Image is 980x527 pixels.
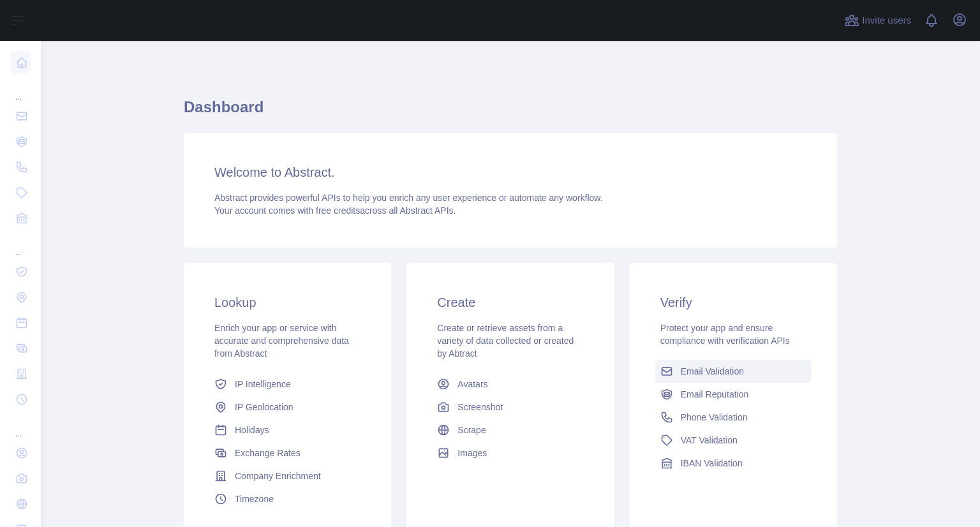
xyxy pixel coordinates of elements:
span: Images [457,447,487,459]
a: Images [432,442,588,464]
span: Enrich your app or service with accurate and comprehensive data from Abstract [214,323,349,359]
a: Exchange Rates [209,442,366,464]
h3: Create [437,293,583,311]
span: Email Reputation [681,388,749,401]
span: IBAN Validation [681,457,743,470]
span: Invite users [862,13,911,28]
span: Avatars [457,378,487,390]
a: Email Validation [655,360,812,383]
a: IP Geolocation [209,396,366,419]
span: Scrape [457,424,486,436]
a: Holidays [209,419,366,442]
span: VAT Validation [681,434,738,447]
span: Abstract provides powerful APIs to help you enrich any user experience or automate any workflow. [214,193,603,203]
a: Avatars [432,373,588,396]
a: Screenshot [432,396,588,419]
span: Email Validation [681,365,744,378]
span: Your account comes with across all Abstract APIs. [214,205,456,216]
div: ... [10,413,31,439]
span: Screenshot [457,401,503,413]
span: IP Intelligence [235,378,291,390]
span: Phone Validation [681,411,748,424]
span: Timezone [235,493,274,505]
h3: Verify [660,293,806,311]
a: VAT Validation [655,429,812,452]
a: IP Intelligence [209,373,366,396]
button: Invite users [842,10,914,31]
span: Exchange Rates [235,447,301,459]
h3: Lookup [214,293,360,311]
div: ... [10,232,31,258]
a: IBAN Validation [655,452,812,475]
span: Protect your app and ensure compliance with verification APIs [660,323,790,346]
h3: Welcome to Abstract. [214,163,806,181]
span: IP Geolocation [235,401,293,413]
span: Company Enrichment [235,470,321,482]
h1: Dashboard [184,97,837,128]
a: Company Enrichment [209,464,366,487]
a: Scrape [432,419,588,442]
span: Create or retrieve assets from a variety of data collected or created by Abtract [437,323,574,359]
span: Holidays [235,424,269,436]
a: Phone Validation [655,406,812,429]
div: ... [10,77,31,102]
span: free credits [316,205,360,216]
a: Email Reputation [655,383,812,406]
a: Timezone [209,487,366,510]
